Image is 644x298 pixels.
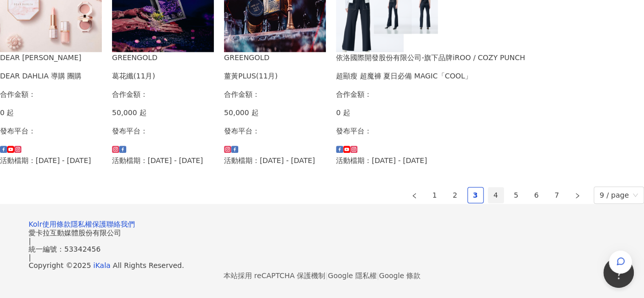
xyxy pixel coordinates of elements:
a: 7 [549,187,565,203]
div: 愛卡拉互動媒體股份有限公司 [29,229,615,237]
li: 7 [549,187,565,203]
li: 4 [488,187,504,203]
a: Kolr [29,220,42,228]
p: 合作金額： [336,89,525,100]
p: 合作金額： [224,89,326,100]
li: 2 [447,187,463,203]
li: 1 [427,187,443,203]
li: Previous Page [406,187,423,203]
a: 6 [529,187,544,203]
button: left [406,187,423,203]
a: 聯絡我們 [106,220,135,228]
div: GREENGOLD [224,52,326,63]
a: 4 [488,187,503,203]
span: left [411,193,417,199]
div: Copyright © 2025 All Rights Reserved. [29,261,615,269]
p: 合作金額： [112,89,214,100]
p: 活動檔期：[DATE] - [DATE] [112,155,214,166]
span: | [29,253,31,261]
a: 2 [447,187,463,203]
a: 3 [468,187,483,203]
li: 6 [528,187,545,203]
a: iKala [93,261,110,269]
div: 統一編號：53342456 [29,245,615,253]
iframe: Help Scout Beacon - Open [603,257,634,288]
a: 隱私權保護 [71,220,106,228]
div: 超顯瘦 超魔褲 夏日必備 MAGIC「COOL」 [336,70,525,82]
p: 0 起 [336,107,525,118]
div: 薑黃PLUS(11月) [224,70,326,82]
button: right [569,187,585,203]
p: 活動檔期：[DATE] - [DATE] [336,155,525,166]
p: 發布平台： [336,125,525,137]
div: 葛花纖(11月) [112,70,214,82]
a: Google 隱私權 [328,272,377,280]
p: 發布平台： [112,125,214,137]
span: 本站採用 reCAPTCHA 保護機制 [223,269,421,282]
span: | [29,237,31,245]
span: right [574,193,580,199]
li: Next Page [569,187,585,203]
a: 5 [509,187,524,203]
span: | [377,272,379,280]
div: GREENGOLD [112,52,214,63]
p: 活動檔期：[DATE] - [DATE] [224,155,326,166]
span: | [325,272,328,280]
div: 依洛國際開發股份有限公司-旗下品牌iROO / COZY PUNCH [336,52,525,63]
p: 50,000 起 [112,107,214,118]
p: 發布平台： [224,125,326,137]
li: 5 [508,187,524,203]
span: 9 / page [600,187,638,203]
p: 50,000 起 [224,107,326,118]
a: 1 [427,187,442,203]
a: 使用條款 [42,220,71,228]
li: 3 [467,187,484,203]
a: Google 條款 [379,272,421,280]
